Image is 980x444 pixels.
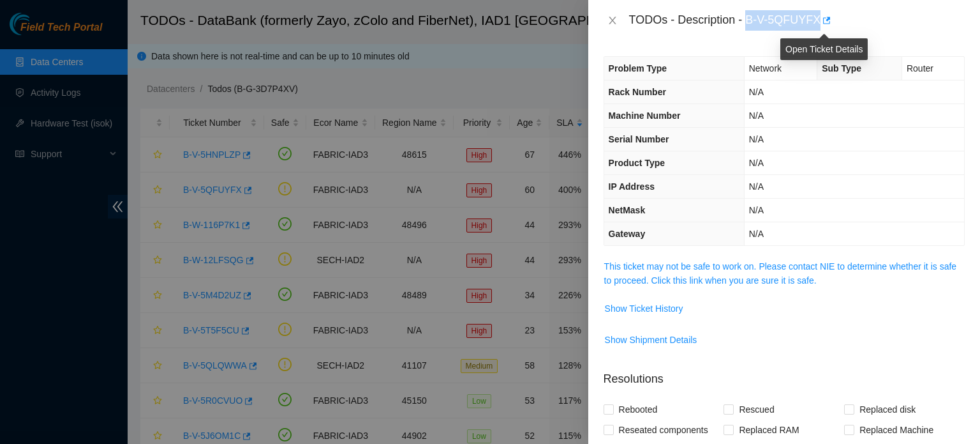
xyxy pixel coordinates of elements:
span: N/A [749,181,764,192]
span: N/A [749,158,764,168]
span: N/A [749,229,764,239]
p: Resolutions [604,360,965,388]
span: Problem Type [609,63,667,73]
span: Serial Number [609,134,669,144]
span: N/A [749,111,764,121]
span: Rebooted [614,399,663,420]
span: Router [907,63,933,73]
button: Close [604,15,621,27]
button: Show Shipment Details [604,330,698,350]
span: Network [749,63,782,73]
span: NetMask [609,205,646,215]
span: Sub Type [822,63,861,73]
span: Gateway [609,229,646,239]
span: Rescued [734,399,779,420]
span: N/A [749,134,764,144]
div: Open Ticket Details [780,38,868,60]
span: close [607,15,618,26]
span: Replaced Machine [854,420,939,440]
span: Machine Number [609,111,681,121]
button: Show Ticket History [604,298,684,319]
span: N/A [749,205,764,215]
span: N/A [749,87,764,97]
div: TODOs - Description - B-V-5QFUYFX [629,10,965,31]
span: Rack Number [609,87,666,97]
span: Replaced disk [854,399,921,420]
span: Show Ticket History [605,302,683,316]
span: Reseated components [614,420,713,440]
span: Show Shipment Details [605,333,697,347]
span: IP Address [609,181,655,192]
span: Product Type [609,158,665,168]
a: This ticket may not be safe to work on. Please contact NIE to determine whether it is safe to pro... [604,261,956,286]
span: Replaced RAM [734,420,804,440]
